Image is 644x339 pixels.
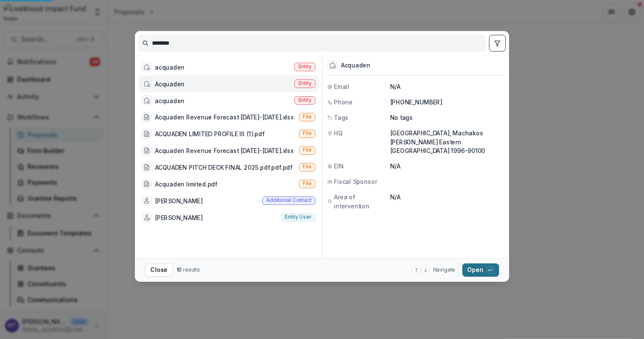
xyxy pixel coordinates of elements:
[155,146,294,155] div: Acquaden Revenue Forecast [DATE]-[DATE].xlsx
[176,267,182,273] span: 10
[303,181,311,187] span: File
[155,79,185,88] div: Acquaden
[155,96,185,104] div: acquaden
[155,129,265,138] div: ACQUADEN LIMITED PROFILE III (1).pdf
[155,163,293,171] div: ACQUADEN PITCH DECK FINAL 2025.pdf.pdf.pdf
[390,129,504,155] p: [GEOGRAPHIC_DATA], Machakos [PERSON_NAME] Eastern [GEOGRAPHIC_DATA] 1996-90100
[334,129,343,137] span: HQ
[390,162,504,171] p: N/A
[334,113,349,122] span: Tags
[155,213,203,222] div: [PERSON_NAME]
[145,263,173,277] button: Close
[390,113,413,122] p: No tags
[334,82,349,91] span: Email
[489,35,506,52] button: toggle filters
[266,198,312,204] span: Additional contact
[285,214,311,220] span: Entity user
[155,180,218,188] div: Acquaden limited.pdf
[433,266,456,274] span: Navigate
[183,267,200,273] span: results
[303,164,311,170] span: File
[298,80,312,86] span: Entity
[334,193,390,211] span: Area of intervention
[334,177,377,186] span: Fiscal Sponsor
[155,196,203,205] div: [PERSON_NAME]
[390,98,504,107] p: [PHONE_NUMBER]
[462,263,499,277] button: Open
[334,162,343,171] span: EIN
[303,147,311,153] span: File
[390,193,504,202] p: N/A
[298,97,312,103] span: Entity
[298,64,312,70] span: Entity
[303,114,311,120] span: File
[341,62,371,69] div: Acquaden
[334,98,353,107] span: Phone
[303,131,311,137] span: File
[155,63,185,71] div: acquaden
[390,82,504,91] p: N/A
[155,113,294,121] div: Acquaden Revenue Forecast [DATE]-[DATE].xlsx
